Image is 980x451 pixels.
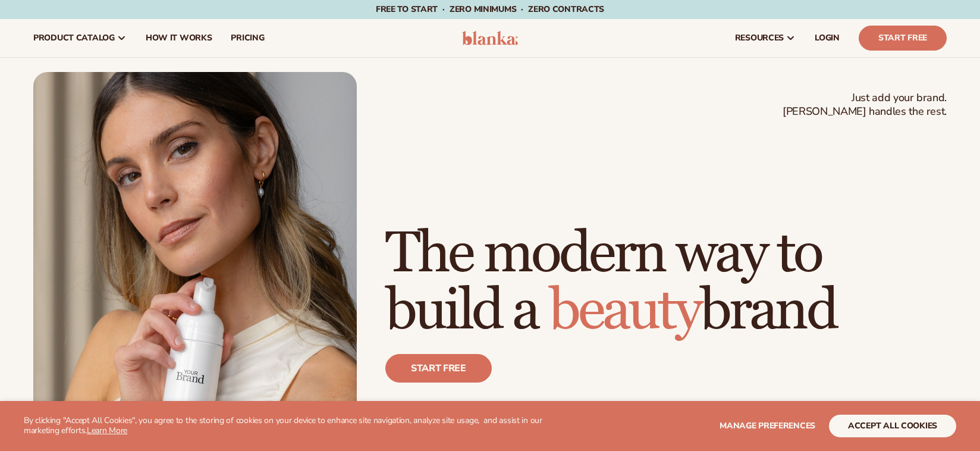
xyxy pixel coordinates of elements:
span: product catalog [33,33,115,43]
h1: The modern way to build a brand [385,225,947,340]
a: Learn More [87,425,127,436]
a: resources [725,19,805,57]
span: pricing [231,33,264,43]
span: How It Works [146,33,212,43]
span: Just add your brand. [PERSON_NAME] handles the rest. [783,91,947,119]
a: LOGIN [805,19,849,57]
span: Manage preferences [720,420,815,431]
a: Start free [385,354,492,383]
a: How It Works [136,19,222,57]
button: accept all cookies [829,415,956,437]
a: pricing [221,19,274,57]
a: Start Free [859,26,947,51]
a: product catalog [24,19,136,57]
span: LOGIN [815,33,840,43]
span: resources [735,33,784,43]
button: Manage preferences [720,415,815,437]
img: logo [462,31,519,45]
p: By clicking "Accept All Cookies", you agree to the storing of cookies on your device to enhance s... [24,416,565,436]
span: Free to start · ZERO minimums · ZERO contracts [376,4,604,15]
span: beauty [549,276,700,346]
